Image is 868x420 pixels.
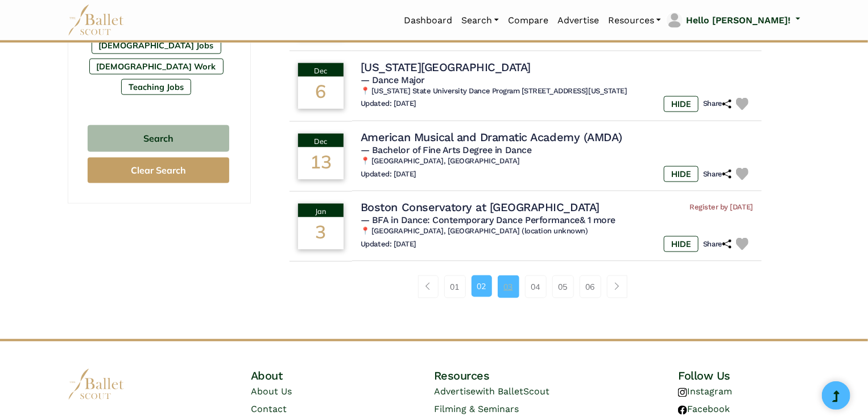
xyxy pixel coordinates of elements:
[476,386,549,397] span: with BalletScout
[251,386,292,397] a: About Us
[298,217,344,249] div: 3
[361,240,416,249] h6: Updated: [DATE]
[678,386,732,397] a: Instagram
[361,170,416,179] h6: Updated: [DATE]
[298,63,344,77] div: Dec
[434,404,519,415] a: Filming & Seminars
[552,275,574,298] a: 05
[399,9,457,32] a: Dashboard
[251,404,287,415] a: Contact
[498,275,519,298] a: 03
[503,9,553,32] a: Compare
[298,134,344,147] div: Dec
[92,38,221,53] label: [DEMOGRAPHIC_DATA] Jobs
[361,60,531,75] h4: [US_STATE][GEOGRAPHIC_DATA]
[298,204,344,217] div: Jan
[667,13,683,28] img: profile picture
[678,369,800,384] h4: Follow Us
[666,11,800,30] a: profile picture Hello [PERSON_NAME]!
[686,13,791,28] p: Hello [PERSON_NAME]!
[525,275,547,298] a: 04
[418,275,634,298] nav: Page navigation example
[553,9,604,32] a: Advertise
[434,386,549,397] a: Advertisewith BalletScout
[664,96,698,112] label: HIDE
[580,275,601,298] a: 06
[690,203,753,212] span: Register by [DATE]
[361,75,425,85] span: — Dance Major
[361,200,600,215] h4: Boston Conservatory at [GEOGRAPHIC_DATA]
[361,130,622,145] h4: American Musical and Dramatic Academy (AMDA)
[88,125,229,152] button: Search
[664,236,698,252] label: HIDE
[703,170,731,179] h6: Share
[604,9,666,32] a: Resources
[298,77,344,109] div: 6
[68,369,125,400] img: logo
[434,369,617,384] h4: Resources
[678,404,730,415] a: Facebook
[444,275,466,298] a: 01
[361,215,615,225] span: — BFA in Dance: Contemporary Dance Performance
[361,99,416,109] h6: Updated: [DATE]
[664,166,698,182] label: HIDE
[361,157,753,166] h6: 📍 [GEOGRAPHIC_DATA], [GEOGRAPHIC_DATA]
[703,240,731,249] h6: Share
[580,215,615,225] a: & 1 more
[678,406,687,415] img: facebook logo
[678,388,687,397] img: instagram logo
[251,369,373,384] h4: About
[472,275,492,297] a: 02
[89,59,224,75] label: [DEMOGRAPHIC_DATA] Work
[457,9,503,32] a: Search
[703,99,731,109] h6: Share
[361,87,753,96] h6: 📍 [US_STATE] State University Dance Program [STREET_ADDRESS][US_STATE]
[361,227,753,236] h6: 📍 [GEOGRAPHIC_DATA], [GEOGRAPHIC_DATA] (location unknown)
[121,79,191,95] label: Teaching Jobs
[361,145,531,155] span: — Bachelor of Fine Arts Degree in Dance
[298,147,344,179] div: 13
[88,158,229,183] button: Clear Search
